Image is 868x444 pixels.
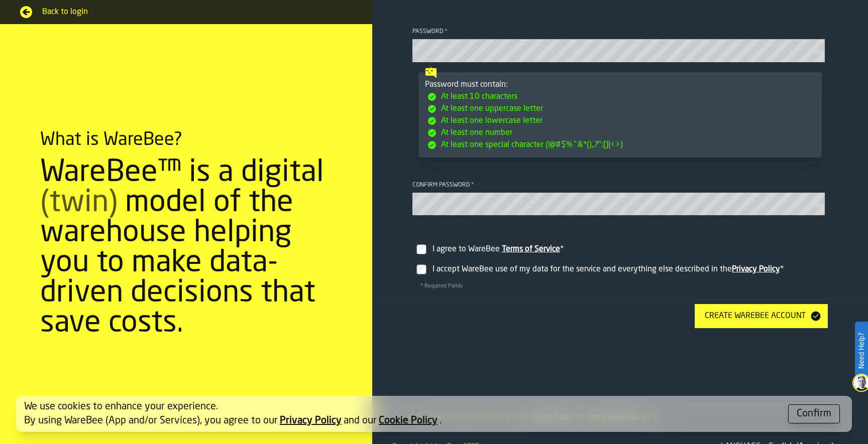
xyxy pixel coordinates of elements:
[24,400,780,428] div: We use cookies to enhance your experience. By using WareBee (App and/or Services), you agree to o...
[432,263,824,275] div: I accept WareBee use of my data for the service and everything else described in the *
[430,261,826,277] div: InputCheckbox-react-aria6544487244-:r1l:
[427,103,815,115] li: At least one uppercase letter
[856,323,867,379] label: Need Help?
[788,404,840,423] button: button-
[701,310,810,322] div: Create WareBee Account
[427,139,815,151] li: At least one special character (!@#$%^&*(),.?":{}|<>)
[502,245,560,253] a: Terms of Service
[797,407,831,421] div: Confirm
[814,201,826,211] button: button-toolbar-Confirm password
[412,182,828,216] label: button-toolbar-Confirm password
[379,416,438,426] a: Cookie Policy
[732,265,780,273] a: Privacy Policy
[416,244,426,254] input: InputCheckbox-label-react-aria6544487244-:r1k:
[16,396,852,432] div: alert-[object Object]
[280,416,342,426] a: Privacy Policy
[425,79,815,151] div: Password must contain:
[430,241,826,257] div: InputCheckbox-react-aria6544487244-:r1k:
[427,115,815,127] li: At least one lowercase letter
[445,28,448,35] span: Required
[40,158,332,339] div: WareBee™ is a digital model of the warehouse helping you to make data-driven decisions that save ...
[412,28,828,35] div: Password
[695,304,828,328] button: button-Create WareBee Account
[412,231,828,259] label: InputCheckbox-label-react-aria6544487244-:r1k:
[814,47,826,57] button: button-toolbar-Password
[412,39,825,62] input: button-toolbar-Password
[427,127,815,139] li: At least one number
[40,130,182,150] div: What is WareBee?
[412,283,471,289] span: * Required Fields
[416,264,426,274] input: InputCheckbox-label-react-aria6544487244-:r1l:
[42,6,352,18] span: Back to login
[412,182,828,189] div: Confirm password
[412,193,825,216] input: button-toolbar-Confirm password
[412,28,828,62] label: button-toolbar-Password
[471,182,474,189] span: Required
[412,259,828,279] label: InputCheckbox-label-react-aria6544487244-:r1l:
[427,91,815,103] li: At least 10 characters
[432,243,824,255] div: I agree to WareBee *
[40,188,118,218] span: (twin)
[20,6,352,18] a: Back to login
